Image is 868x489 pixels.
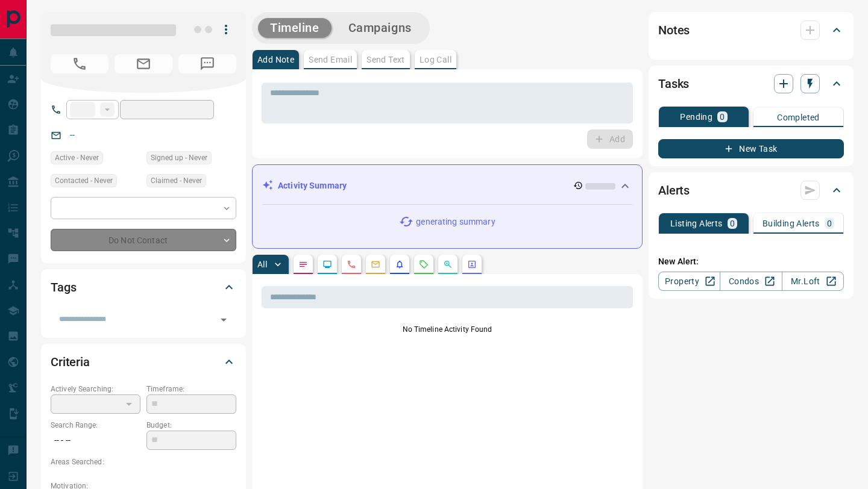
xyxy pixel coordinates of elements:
p: Actively Searching: [51,384,140,394]
svg: Opportunities [443,260,453,269]
div: Alerts [658,176,844,205]
p: Building Alerts [763,219,820,228]
p: Areas Searched: [51,456,236,467]
span: Contacted - Never [55,175,113,187]
p: New Alert: [658,255,844,268]
div: Criteria [51,347,236,376]
a: -- [70,130,75,140]
p: 0 [827,219,832,228]
p: Budget: [146,420,236,431]
svg: Calls [347,260,356,269]
p: Activity Summary [278,179,347,192]
p: Timeframe: [146,384,236,394]
p: All [257,260,267,269]
div: Do Not Contact [51,229,236,251]
div: Activity Summary [262,175,632,197]
h2: Alerts [658,181,690,200]
h2: Notes [658,20,690,40]
p: No Timeline Activity Found [262,324,633,335]
a: Property [658,272,720,291]
button: Timeline [258,18,332,38]
a: Mr.Loft [782,272,844,291]
span: Active - Never [55,152,99,164]
a: Condos [720,272,782,291]
svg: Requests [419,260,429,269]
p: Listing Alerts [670,219,723,228]
span: No Number [178,54,236,73]
p: 0 [720,113,725,121]
p: Add Note [257,55,294,64]
svg: Emails [371,260,380,269]
div: Tasks [658,69,844,98]
span: Claimed - Never [151,175,202,187]
button: New Task [658,139,844,158]
h2: Tasks [658,74,689,93]
div: Tags [51,273,236,302]
p: -- - -- [51,431,140,450]
button: Campaigns [336,18,424,38]
p: Completed [777,113,820,122]
button: Open [215,311,232,328]
span: No Email [115,54,172,73]
svg: Agent Actions [467,260,477,269]
svg: Listing Alerts [395,260,404,269]
h2: Tags [51,278,76,297]
svg: Notes [298,260,308,269]
span: Signed up - Never [151,152,207,164]
span: No Number [51,54,108,73]
p: 0 [730,219,735,228]
p: Pending [680,113,712,121]
svg: Lead Browsing Activity [322,260,332,269]
div: Notes [658,16,844,45]
p: Search Range: [51,420,140,431]
p: generating summary [416,216,495,228]
h2: Criteria [51,352,90,372]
